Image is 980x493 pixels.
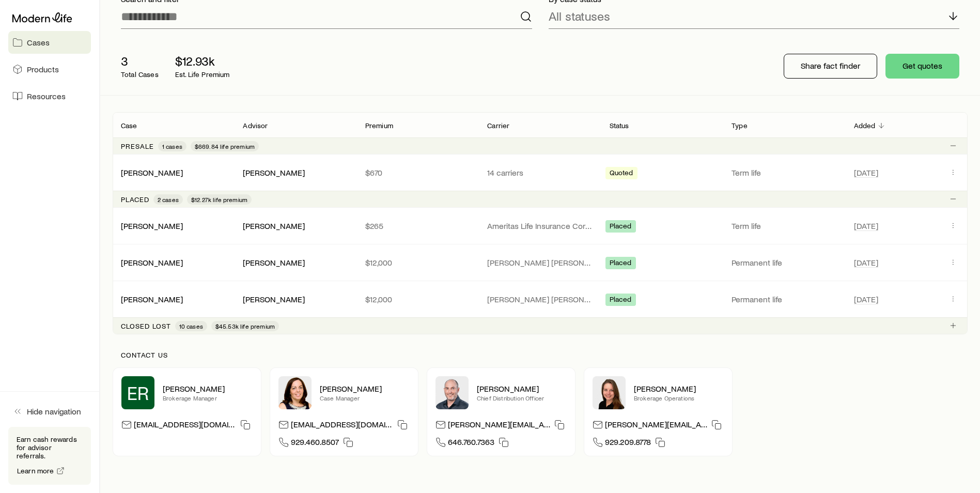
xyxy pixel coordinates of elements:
p: Placed [121,195,149,204]
p: Case Manager [320,394,410,402]
p: $265 [365,221,471,231]
p: Contact us [121,351,959,359]
span: [DATE] [854,221,878,231]
a: [PERSON_NAME] [121,221,183,230]
p: [PERSON_NAME][EMAIL_ADDRESS][DOMAIN_NAME] [605,419,707,433]
p: Added [854,121,876,130]
img: Dan Pierson [435,376,469,409]
span: $12.27k life premium [191,195,247,204]
p: Ameritas Life Insurance Corp. (Ameritas) [487,221,593,231]
span: 2 cases [158,195,179,204]
p: $12,000 [365,257,471,268]
p: Advisor [243,121,268,130]
p: Total Cases [121,70,159,79]
span: $669.84 life premium [195,142,255,150]
a: [PERSON_NAME] [121,257,183,267]
span: [DATE] [854,294,878,304]
p: All statuses [549,9,610,23]
div: [PERSON_NAME] [121,167,183,178]
span: 646.760.7363 [448,437,494,451]
p: $670 [365,167,471,178]
span: 929.209.8778 [605,437,651,451]
p: Brokerage Operations [634,394,724,402]
a: Resources [8,85,91,107]
span: [DATE] [854,257,878,268]
p: [EMAIL_ADDRESS][DOMAIN_NAME] [134,419,236,433]
p: [PERSON_NAME] [477,383,567,394]
p: Permanent life [732,294,837,304]
span: Resources [27,91,66,101]
p: Permanent life [732,257,837,268]
p: Case [121,121,137,130]
p: Type [732,121,748,130]
button: Hide navigation [8,400,91,423]
a: Products [8,58,91,81]
p: Premium [365,121,393,130]
span: Cases [27,37,50,48]
div: [PERSON_NAME] [243,294,305,305]
div: Earn cash rewards for advisor referrals.Learn more [8,427,91,485]
p: [PERSON_NAME] [PERSON_NAME] [487,257,593,268]
span: [DATE] [854,167,878,178]
div: [PERSON_NAME] [121,221,183,232]
p: Earn cash rewards for advisor referrals. [17,435,83,460]
p: Brokerage Manager [163,394,253,402]
span: 10 cases [179,322,203,330]
div: [PERSON_NAME] [121,294,183,305]
p: Status [610,121,629,130]
button: Share fact finder [784,54,877,79]
span: $45.53k life premium [215,322,275,330]
span: 1 cases [162,142,182,150]
img: Heather McKee [278,376,312,409]
p: $12.93k [175,54,230,68]
span: Products [27,64,59,74]
button: Get quotes [885,54,959,79]
p: Chief Distribution Officer [477,394,567,402]
div: [PERSON_NAME] [243,257,305,268]
span: ER [127,382,149,403]
p: Presale [121,142,154,150]
span: Placed [610,258,632,269]
div: [PERSON_NAME] [121,257,183,268]
p: [PERSON_NAME] [634,383,724,394]
p: Closed lost [121,322,171,330]
span: Learn more [17,467,54,474]
img: Ellen Wall [593,376,626,409]
p: Carrier [487,121,509,130]
p: Term life [732,221,837,231]
p: 14 carriers [487,167,593,178]
span: Hide navigation [27,406,81,417]
a: [PERSON_NAME] [121,294,183,304]
p: [PERSON_NAME][EMAIL_ADDRESS][DOMAIN_NAME] [448,419,550,433]
p: Share fact finder [801,60,860,71]
p: [PERSON_NAME] [163,383,253,394]
div: [PERSON_NAME] [243,221,305,232]
div: [PERSON_NAME] [243,167,305,178]
p: 3 [121,54,159,68]
a: [PERSON_NAME] [121,167,183,177]
p: [PERSON_NAME] [PERSON_NAME] [487,294,593,304]
p: [PERSON_NAME] [320,383,410,394]
a: Cases [8,31,91,54]
p: $12,000 [365,294,471,304]
span: Placed [610,295,632,306]
p: Term life [732,167,837,178]
div: Client cases [113,112,968,334]
span: Quoted [610,168,633,179]
span: 929.460.8507 [291,437,339,451]
p: Est. Life Premium [175,70,230,79]
p: [EMAIL_ADDRESS][DOMAIN_NAME] [291,419,393,433]
span: Placed [610,222,632,233]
